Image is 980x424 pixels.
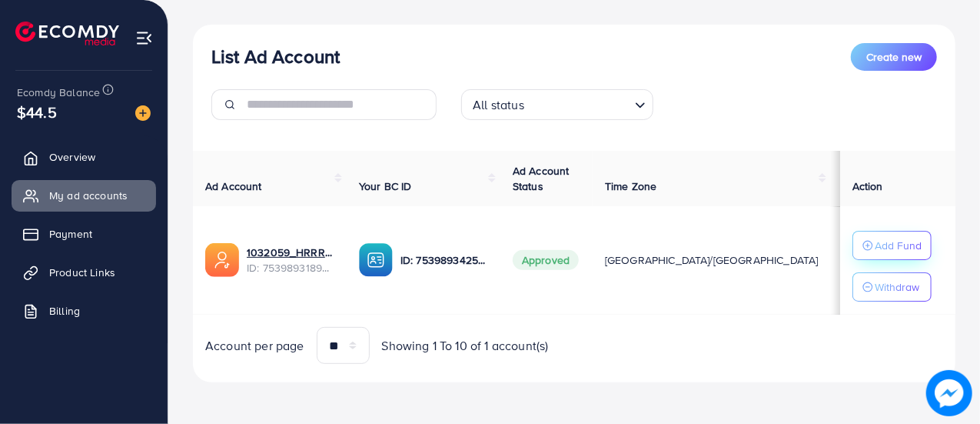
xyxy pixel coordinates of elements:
a: Product Links [12,257,156,288]
img: ic-ba-acc.ded83a64.svg [359,243,393,277]
img: logo [15,22,119,45]
button: Create new [851,43,937,71]
span: [GEOGRAPHIC_DATA]/[GEOGRAPHIC_DATA] [605,252,819,268]
a: Billing [12,295,156,326]
span: Time Zone [605,179,656,194]
a: Payment [12,219,156,249]
input: Search for option [529,91,629,116]
span: Your BC ID [359,179,412,194]
span: Product Links [49,265,115,280]
span: Ad Account Status [513,163,570,194]
div: Search for option [461,89,653,120]
p: Add Fund [875,236,922,255]
span: My ad accounts [49,188,128,203]
span: Action [852,179,883,194]
a: My ad accounts [12,180,156,211]
button: Withdraw [852,272,932,302]
p: Withdraw [875,278,919,296]
span: ID: 7539893189495259154 [247,260,334,275]
img: menu [135,29,153,47]
span: All status [470,94,527,116]
img: image [926,370,972,416]
span: $44.5 [17,101,57,123]
span: Overview [49,149,95,165]
img: image [135,105,151,121]
span: Ad Account [205,179,262,194]
h3: List Ad Account [211,45,340,68]
span: Showing 1 To 10 of 1 account(s) [382,337,549,355]
span: Approved [513,250,579,270]
a: Overview [12,142,156,172]
div: <span class='underline'>1032059_HRRR Enterprises_1755518326723</span></br>7539893189495259154 [247,245,334,276]
a: 1032059_HRRR Enterprises_1755518326723 [247,245,334,260]
span: Account per page [205,337,304,355]
span: Billing [49,303,80,319]
button: Add Fund [852,231,932,260]
span: Ecomdy Balance [17,85,100,100]
p: ID: 7539893425517559825 [400,251,488,269]
span: Payment [49,226,92,242]
img: ic-ads-acc.e4c84228.svg [205,243,239,277]
span: Create new [866,49,922,65]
